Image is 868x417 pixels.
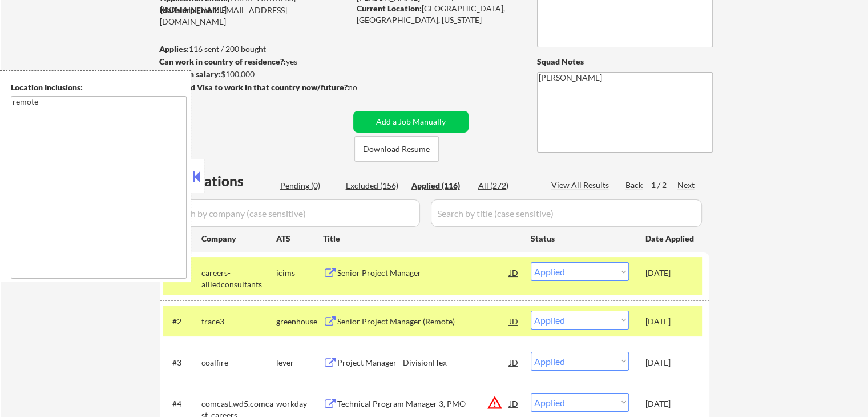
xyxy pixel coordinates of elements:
[172,357,192,368] div: #3
[357,3,422,13] strong: Current Location:
[160,82,350,92] strong: Will need Visa to work in that country now/future?:
[11,82,187,93] div: Location Inclusions:
[411,180,469,191] div: Applied (116)
[508,262,520,283] div: JD
[625,179,644,191] div: Back
[508,352,520,372] div: JD
[276,233,323,244] div: ATS
[487,395,503,411] button: warning_amber
[645,233,696,244] div: Date Applied
[645,267,696,279] div: [DATE]
[159,56,346,67] div: yes
[160,5,349,27] div: [EMAIL_ADDRESS][DOMAIN_NAME]
[201,267,276,290] div: careers-alliedconsultants
[645,316,696,327] div: [DATE]
[537,56,713,67] div: Squad Notes
[172,398,192,410] div: #4
[677,179,696,191] div: Next
[163,199,420,227] input: Search by company (case sensitive)
[163,174,276,188] div: Applications
[337,267,510,279] div: Senior Project Manager
[337,316,510,327] div: Senior Project Manager (Remote)
[645,398,696,410] div: [DATE]
[357,3,518,25] div: [GEOGRAPHIC_DATA], [GEOGRAPHIC_DATA], [US_STATE]
[159,43,349,55] div: 116 sent / 200 bought
[531,228,629,248] div: Status
[160,5,219,15] strong: Mailslurp Email:
[201,233,276,244] div: Company
[346,180,403,191] div: Excluded (156)
[551,179,612,191] div: View All Results
[276,316,323,327] div: greenhouse
[159,69,349,80] div: $100,000
[159,44,189,54] strong: Applies:
[645,357,696,368] div: [DATE]
[478,180,535,191] div: All (272)
[353,111,469,133] button: Add a Job Manually
[348,82,381,93] div: no
[337,398,510,410] div: Technical Program Manager 3, PMO
[651,179,677,191] div: 1 / 2
[172,316,192,327] div: #2
[276,267,323,279] div: icims
[276,357,323,368] div: lever
[337,357,510,368] div: Project Manager - DivisionHex
[201,357,276,368] div: coalfire
[201,316,276,327] div: trace3
[280,180,337,191] div: Pending (0)
[323,233,520,244] div: Title
[159,57,286,66] strong: Can work in country of residence?:
[354,136,439,162] button: Download Resume
[159,69,221,79] strong: Minimum salary:
[431,199,702,227] input: Search by title (case sensitive)
[276,398,323,410] div: workday
[508,311,520,331] div: JD
[508,393,520,414] div: JD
